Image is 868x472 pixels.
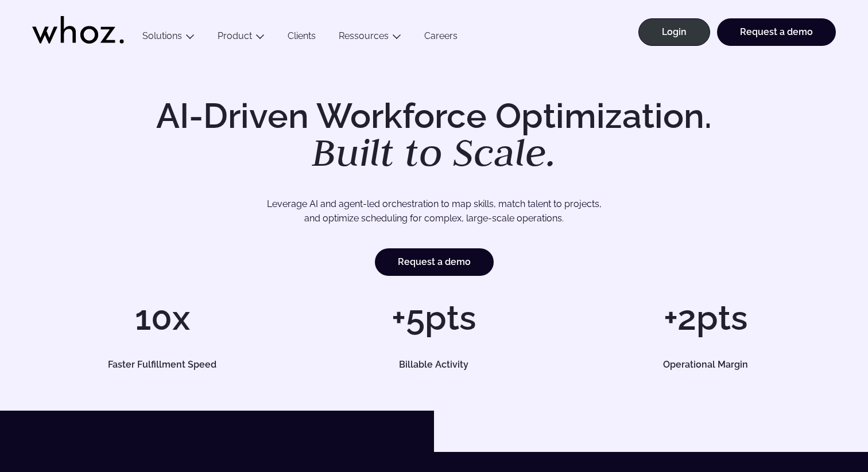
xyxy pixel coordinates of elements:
p: Leverage AI and agent-led orchestration to map skills, match talent to projects, and optimize sch... [72,197,796,226]
h5: Operational Margin [588,360,823,369]
a: Clients [276,30,327,46]
h1: +2pts [576,301,836,335]
h1: 10x [32,301,292,335]
h5: Faster Fulfillment Speed [45,360,280,369]
h1: +5pts [304,301,564,335]
a: Request a demo [375,248,494,276]
h1: AI-Driven Workforce Optimization. [140,99,728,172]
h5: Billable Activity [317,360,551,369]
iframe: Chatbot [792,396,852,456]
em: Built to Scale. [312,127,556,177]
a: Careers [413,30,469,46]
a: Ressources [339,30,389,41]
button: Product [206,30,276,46]
a: Login [638,18,710,46]
a: Product [218,30,252,41]
button: Solutions [131,30,206,46]
button: Ressources [327,30,413,46]
a: Request a demo [717,18,836,46]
